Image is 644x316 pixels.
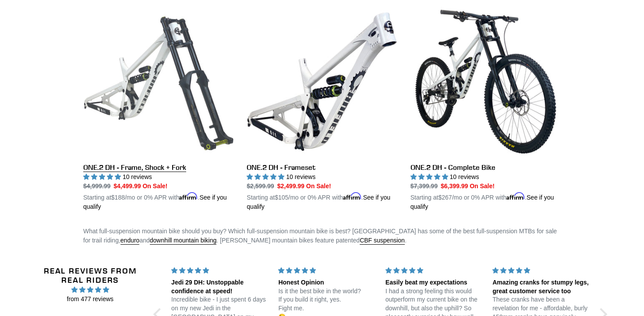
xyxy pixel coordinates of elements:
[171,266,268,275] div: 5 stars
[360,237,405,245] a: CBF suspension
[386,278,482,287] div: Easily beat my expectations
[150,237,217,245] a: downhill mountain biking
[386,266,482,275] div: 5 stars
[278,266,375,275] div: 5 stars
[32,266,149,285] h2: Real Reviews from Real Riders
[120,237,140,245] a: enduro
[171,278,268,295] div: Jedi 29 DH: Unstoppable confidence at speed!
[32,295,149,304] span: from 477 reviews
[278,278,375,287] div: Honest Opinion
[492,278,589,295] div: Amazing cranks for stumpy legs, great customer service too
[59,227,585,245] div: What full-suspension mountain bike should you buy? Which full-suspension mountain bike is best? [...
[492,266,589,275] div: 5 stars
[32,285,149,295] span: 4.96 stars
